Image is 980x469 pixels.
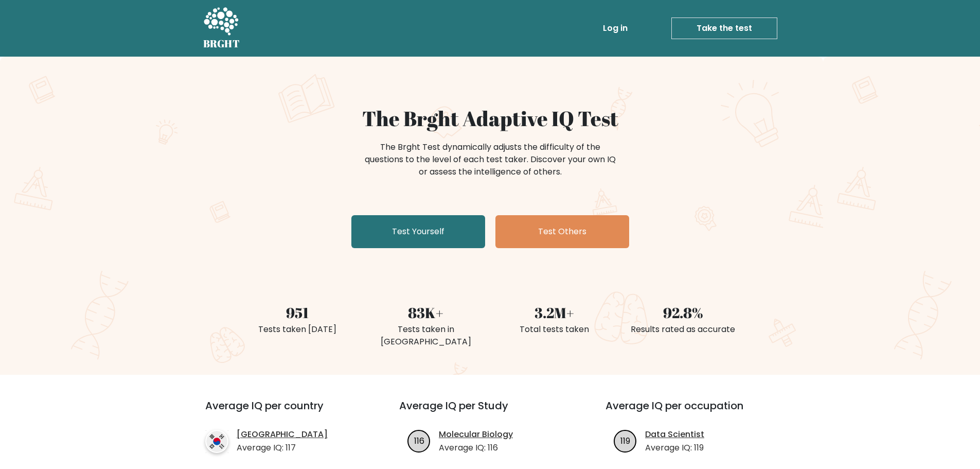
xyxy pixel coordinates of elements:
[239,302,355,323] div: 951
[605,399,787,424] h3: Average IQ per occupation
[239,106,741,131] h1: The Brght Adaptive IQ Test
[625,302,741,323] div: 92.8%
[414,435,424,446] text: 116
[625,323,741,336] div: Results rated as accurate
[362,141,619,178] div: The Brght Test dynamically adjusts the difficulty of the questions to the level of each test take...
[205,430,228,453] img: country
[368,323,484,348] div: Tests taken in [GEOGRAPHIC_DATA]
[351,215,485,248] a: Test Yourself
[237,442,328,454] p: Average IQ: 117
[645,442,704,454] p: Average IQ: 119
[671,18,777,39] a: Take the test
[237,428,328,441] a: [GEOGRAPHIC_DATA]
[496,323,613,336] div: Total tests taken
[439,442,513,454] p: Average IQ: 116
[399,399,581,424] h3: Average IQ per Study
[599,18,632,39] a: Log in
[203,4,240,53] a: BRGHT
[368,302,484,323] div: 83K+
[203,38,240,50] h5: BRGHT
[620,435,630,446] text: 119
[645,428,704,441] a: Data Scientist
[439,428,513,441] a: Molecular Biology
[205,399,362,424] h3: Average IQ per country
[239,323,355,336] div: Tests taken [DATE]
[496,302,613,323] div: 3.2M+
[495,215,629,248] a: Test Others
